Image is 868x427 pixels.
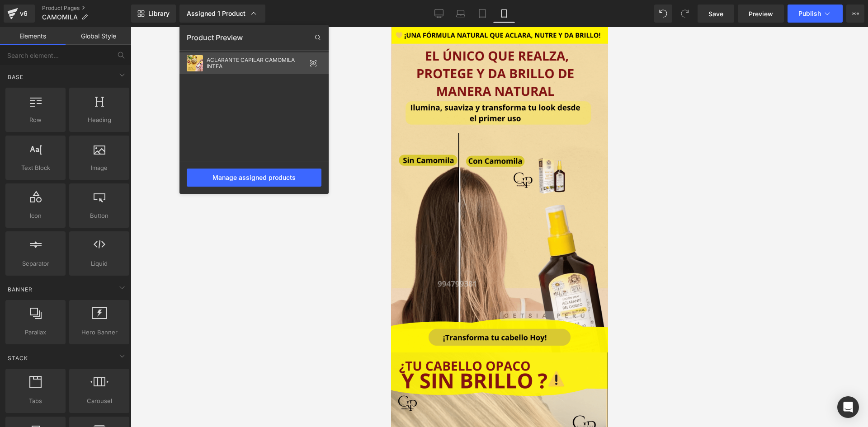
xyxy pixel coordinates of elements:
[749,9,773,19] span: Preview
[8,115,63,125] span: Row
[187,169,321,187] div: Manage assigned products
[8,163,63,173] span: Text Block
[676,5,694,23] button: Redo
[472,5,493,23] a: Tablet
[72,259,127,268] span: Liquid
[8,259,63,268] span: Separator
[187,9,258,18] div: Assigned 1 Product
[8,328,63,337] span: Parallax
[179,30,329,45] div: Product Preview
[428,5,450,23] a: Desktop
[8,211,63,221] span: Icon
[837,396,859,418] div: Open Intercom Messenger
[42,14,78,21] span: CAMOMILA
[4,5,35,23] a: v6
[66,27,131,45] a: Global Style
[148,9,170,18] span: Library
[846,5,864,23] button: More
[8,396,63,406] span: Tabs
[7,285,33,294] span: Banner
[7,73,24,81] span: Base
[72,396,127,406] span: Carousel
[7,354,29,362] span: Stack
[493,5,515,23] a: Mobile
[72,115,127,125] span: Heading
[708,9,723,19] span: Save
[654,5,672,23] button: Undo
[72,328,127,337] span: Hero Banner
[72,211,127,221] span: Button
[450,5,472,23] a: Laptop
[72,163,127,173] span: Image
[18,8,29,19] div: v6
[798,10,821,17] span: Publish
[207,57,306,70] div: ACLARANTE CAPILAR CAMOMILA INTEA
[131,5,176,23] a: New Library
[738,5,784,23] a: Preview
[42,5,131,12] a: Product Pages
[788,5,843,23] button: Publish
